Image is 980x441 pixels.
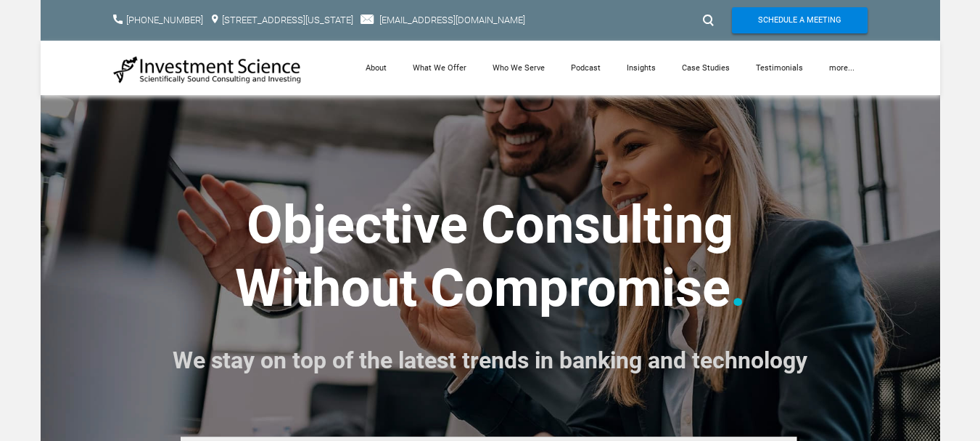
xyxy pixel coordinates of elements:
[173,347,807,374] font: We stay on top of the latest trends in banking and technology
[479,41,558,95] a: Who We Serve
[758,7,841,33] span: Schedule A Meeting
[400,41,479,95] a: What We Offer
[558,41,614,95] a: Podcast
[113,55,302,84] img: Investment Science | NYC Consulting Services
[379,15,525,25] a: [EMAIL_ADDRESS][DOMAIN_NAME]
[669,41,743,95] a: Case Studies
[732,7,868,33] a: Schedule A Meeting
[730,257,746,319] font: .
[235,194,734,318] strong: ​Objective Consulting ​Without Compromise
[614,41,669,95] a: Insights
[743,41,816,95] a: Testimonials
[816,41,868,95] a: more...
[126,15,203,25] a: [PHONE_NUMBER]
[222,15,353,25] a: [STREET_ADDRESS][US_STATE]​
[353,41,400,95] a: About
